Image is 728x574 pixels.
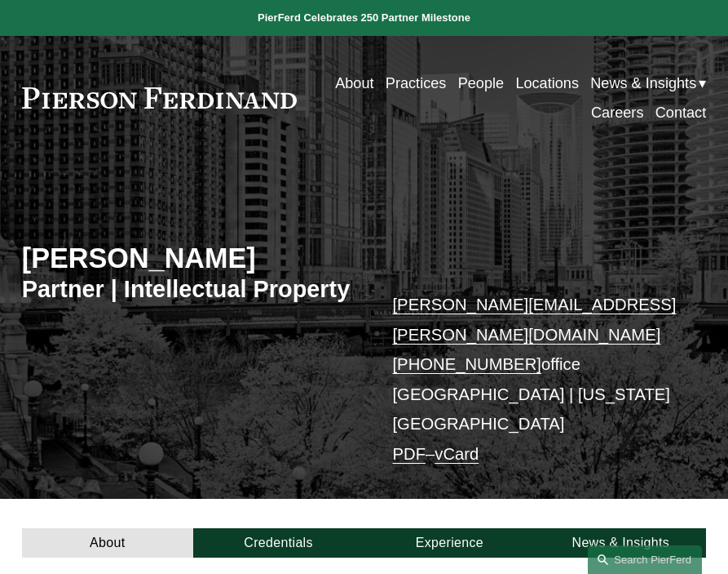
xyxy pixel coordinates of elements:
[655,98,706,127] a: Contact
[458,69,504,98] a: People
[392,296,676,344] a: [PERSON_NAME][EMAIL_ADDRESS][PERSON_NAME][DOMAIN_NAME]
[435,445,479,463] a: vCard
[392,445,426,463] a: PDF
[392,355,540,373] a: [PHONE_NUMBER]
[22,528,193,558] a: About
[535,528,706,558] a: News & Insights
[335,69,373,98] a: About
[515,69,579,98] a: Locations
[364,528,536,558] a: Experience
[22,275,364,305] h3: Partner | Intellectual Property
[392,290,677,469] p: office [GEOGRAPHIC_DATA] | [US_STATE][GEOGRAPHIC_DATA] –
[386,69,447,98] a: Practices
[591,98,643,127] a: Careers
[588,545,702,574] a: Search this site
[590,70,696,97] span: News & Insights
[590,69,706,98] a: folder dropdown
[22,242,364,275] h2: [PERSON_NAME]
[193,528,364,558] a: Credentials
